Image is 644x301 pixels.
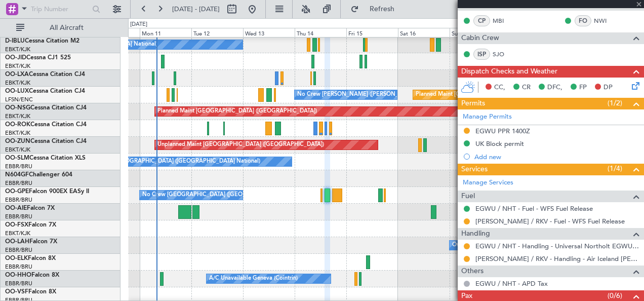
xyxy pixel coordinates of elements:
div: A/C Unavailable Geneva (Cointrin) [209,271,298,286]
a: Manage Permits [463,112,512,122]
a: Manage Services [463,178,513,188]
a: OO-VSFFalcon 8X [5,289,56,295]
a: EBBR/BRU [5,246,32,254]
a: EBKT/KJK [5,146,30,154]
a: OO-NSGCessna Citation CJ4 [5,105,87,111]
a: EBBR/BRU [5,163,32,170]
span: Dispatch Checks and Weather [461,66,557,78]
div: [DATE] [130,20,147,29]
span: CC, [494,83,505,93]
span: OO-ELK [5,255,28,261]
a: OO-HHOFalcon 8X [5,272,59,278]
div: EGWU PPR 1400Z [475,127,530,135]
span: OO-SLM [5,155,29,161]
span: Services [461,164,488,175]
div: Mon 11 [140,28,191,37]
span: OO-HHO [5,272,31,278]
a: D-IBLUCessna Citation M2 [5,38,79,44]
span: OO-ZUN [5,138,30,144]
div: No Crew [GEOGRAPHIC_DATA] ([GEOGRAPHIC_DATA] National) [91,154,260,169]
span: OO-JID [5,55,26,61]
span: All Aircraft [26,24,107,31]
a: OO-ROKCessna Citation CJ4 [5,122,87,128]
span: FP [579,83,587,93]
span: Others [461,266,484,277]
a: LFSN/ENC [5,96,33,103]
a: OO-JIDCessna CJ1 525 [5,55,71,61]
a: OO-SLMCessna Citation XLS [5,155,86,161]
a: OO-FSXFalcon 7X [5,222,56,228]
a: EBKT/KJK [5,62,30,70]
a: OO-ELKFalcon 8X [5,255,56,261]
div: Add new [474,153,639,161]
span: (1/4) [608,163,622,174]
span: OO-LAH [5,239,29,245]
a: EGWU / NHT - APD Tax [475,279,548,288]
span: (1/2) [608,98,622,108]
a: EBBR/BRU [5,213,32,220]
a: EBBR/BRU [5,179,32,187]
a: EBKT/KJK [5,79,30,87]
a: NWI [594,16,617,25]
span: Refresh [361,6,404,13]
div: Planned Maint [GEOGRAPHIC_DATA] ([GEOGRAPHIC_DATA]) [157,104,317,119]
div: Thu 14 [295,28,346,37]
span: DP [603,83,613,93]
a: EBBR/BRU [5,280,32,287]
div: Sat 16 [398,28,450,37]
span: Handling [461,228,490,240]
span: [DATE] - [DATE] [172,5,220,14]
a: EBBR/BRU [5,263,32,271]
div: CP [473,15,490,26]
div: Planned Maint [GEOGRAPHIC_DATA] ([GEOGRAPHIC_DATA]) [416,87,575,102]
a: EGWU / NHT - Handling - Universal Northolt EGWU / NHT [475,242,639,250]
a: OO-AIEFalcon 7X [5,205,55,211]
a: MBI [493,16,515,25]
a: [PERSON_NAME] / RKV - Handling - Air Iceland [PERSON_NAME] / RKV [475,254,639,263]
a: EBKT/KJK [5,129,30,137]
button: Refresh [346,1,407,17]
span: OO-NSG [5,105,30,111]
span: OO-GPE [5,189,29,195]
span: OO-LXA [5,71,29,78]
span: CR [522,83,531,93]
div: UK Block permit [475,139,524,148]
div: Sun 17 [450,28,501,37]
a: EBKT/KJK [5,112,30,120]
span: Cabin Crew [461,32,499,44]
a: OO-LAHFalcon 7X [5,239,57,245]
a: SJO [493,50,515,59]
input: Trip Number [31,2,89,17]
span: OO-FSX [5,222,28,228]
div: Unplanned Maint [GEOGRAPHIC_DATA] ([GEOGRAPHIC_DATA]) [157,137,324,153]
div: No Crew [GEOGRAPHIC_DATA] ([GEOGRAPHIC_DATA] National) [142,187,312,203]
a: EGWU / NHT - Fuel - WFS Fuel Release [475,204,593,213]
a: OO-ZUNCessna Citation CJ4 [5,138,87,144]
span: (0/6) [608,290,622,301]
div: Fri 15 [346,28,398,37]
a: OO-GPEFalcon 900EX EASy II [5,189,89,195]
a: EBBR/BRU [5,196,32,204]
span: OO-AIE [5,205,27,211]
span: DFC, [547,83,562,93]
a: OO-LUXCessna Citation CJ4 [5,88,85,94]
a: [PERSON_NAME] / RKV - Fuel - WFS Fuel Release [475,217,625,225]
div: No Crew [PERSON_NAME] ([PERSON_NAME]) [297,87,419,102]
a: EBKT/KJK [5,230,30,237]
span: OO-LUX [5,88,29,94]
span: OO-ROK [5,122,30,128]
a: N604GFChallenger 604 [5,172,72,178]
div: ISP [473,49,490,60]
div: Wed 13 [243,28,295,37]
div: FO [575,15,591,26]
span: OO-VSF [5,289,28,295]
span: Permits [461,98,485,109]
div: Tue 12 [191,28,243,37]
span: N604GF [5,172,29,178]
span: Fuel [461,191,475,202]
button: All Aircraft [11,20,110,36]
span: D-IBLU [5,38,25,44]
a: OO-LXACessna Citation CJ4 [5,71,85,78]
a: EBKT/KJK [5,46,30,53]
div: Owner [GEOGRAPHIC_DATA] ([GEOGRAPHIC_DATA] National) [452,238,616,253]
